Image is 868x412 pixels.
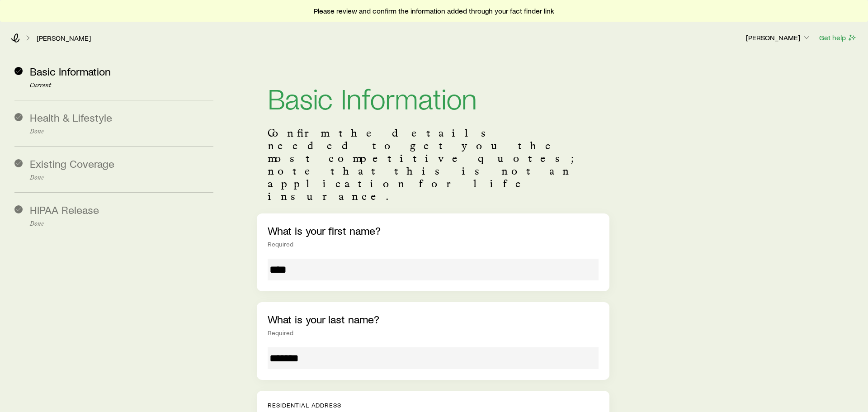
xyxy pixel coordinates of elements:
[268,313,599,326] p: What is your last name?
[268,402,599,409] p: Residential Address
[30,65,111,78] span: Basic Information
[745,33,811,43] button: [PERSON_NAME]
[314,6,554,15] span: Please review and confirm the information added through your fact finder link
[30,128,213,135] p: Done
[268,224,599,237] p: What is your first name?
[746,33,811,42] p: [PERSON_NAME]
[36,34,91,43] a: [PERSON_NAME]
[268,241,599,248] div: Required
[268,83,599,112] h1: Basic Information
[30,157,114,170] span: Existing Coverage
[30,82,213,89] p: Current
[30,203,99,216] span: HIPAA Release
[30,174,213,181] p: Done
[30,220,213,227] p: Done
[30,111,112,124] span: Health & Lifestyle
[819,33,857,43] button: Get help
[268,329,599,336] div: Required
[268,127,599,203] p: Confirm the details needed to get you the most competitive quotes; note that this is not an appli...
